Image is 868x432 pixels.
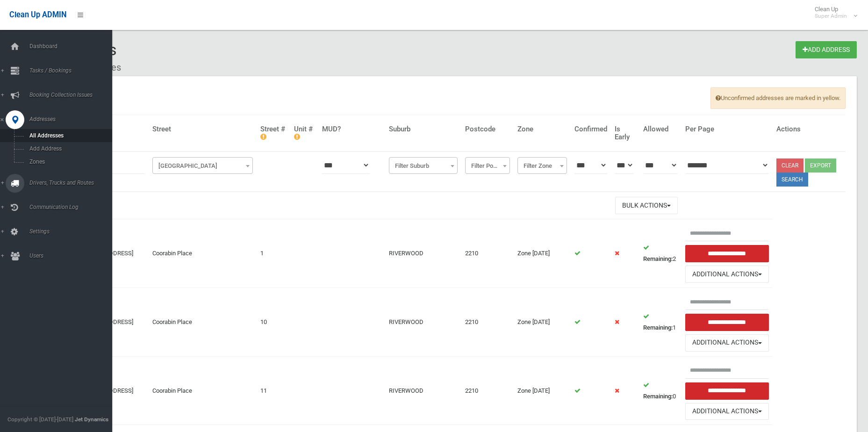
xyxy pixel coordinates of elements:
td: Zone [DATE] [514,219,570,288]
td: 1 [639,288,681,357]
strong: Remaining: [643,255,673,262]
h4: Zone [517,125,567,133]
span: Communication Log [27,204,119,210]
h4: Per Page [685,125,769,133]
span: Users [27,252,119,259]
h4: Street [152,125,253,133]
strong: Remaining: [643,324,673,331]
span: Settings [27,228,119,235]
button: Additional Actions [685,266,769,283]
button: Additional Actions [685,403,769,420]
small: Super Admin [815,13,847,20]
td: 2210 [461,219,514,288]
span: Filter Suburb [391,159,455,173]
span: Unconfirmed addresses are marked in yellow. [710,87,846,109]
td: Coorabin Place [149,356,257,425]
button: Additional Actions [685,334,769,352]
h4: Actions [776,125,842,133]
td: 0 [639,356,681,425]
a: Clear [776,158,803,173]
h4: Unit # [294,125,314,141]
span: Filter Zone [520,159,564,173]
span: Filter Suburb [389,157,457,174]
span: Zones [27,158,111,165]
h4: MUD? [322,125,382,133]
span: Clean Up [810,6,856,20]
a: Add Address [796,41,857,58]
span: Filter Street [155,159,251,173]
span: Filter Postcode [467,159,508,173]
td: Coorabin Place [149,219,257,288]
button: Bulk Actions [615,197,678,214]
strong: Jet Dynamics [75,416,108,423]
td: RIVERWOOD [385,288,461,357]
td: 10 [257,288,290,357]
button: Search [776,173,808,187]
td: RIVERWOOD [385,219,461,288]
h4: Street # [260,125,287,141]
span: Booking Collection Issues [27,92,119,98]
strong: Remaining: [643,393,673,400]
td: Zone [DATE] [514,288,570,357]
td: Coorabin Place [149,288,257,357]
button: Export [805,158,836,173]
h4: Confirmed [574,125,607,133]
td: Zone [DATE] [514,356,570,425]
span: All Addresses [27,132,111,139]
h4: Postcode [465,125,510,133]
td: 2 [639,219,681,288]
span: Tasks / Bookings [27,67,119,74]
span: Clean Up ADMIN [9,10,66,19]
td: 2210 [461,288,514,357]
span: Addresses [27,116,119,122]
span: Add Address [27,145,111,152]
h4: Suburb [389,125,457,133]
span: Filter Zone [517,157,567,174]
span: Drivers, Trucks and Routes [27,180,119,186]
span: Filter Street [152,157,253,174]
td: RIVERWOOD [385,356,461,425]
td: 11 [257,356,290,425]
span: Filter Postcode [465,157,510,174]
span: Dashboard [27,43,119,50]
h4: Is Early [615,125,636,141]
span: Copyright © [DATE]-[DATE] [7,416,73,423]
td: 2210 [461,356,514,425]
td: 1 [257,219,290,288]
h4: Allowed [643,125,678,133]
